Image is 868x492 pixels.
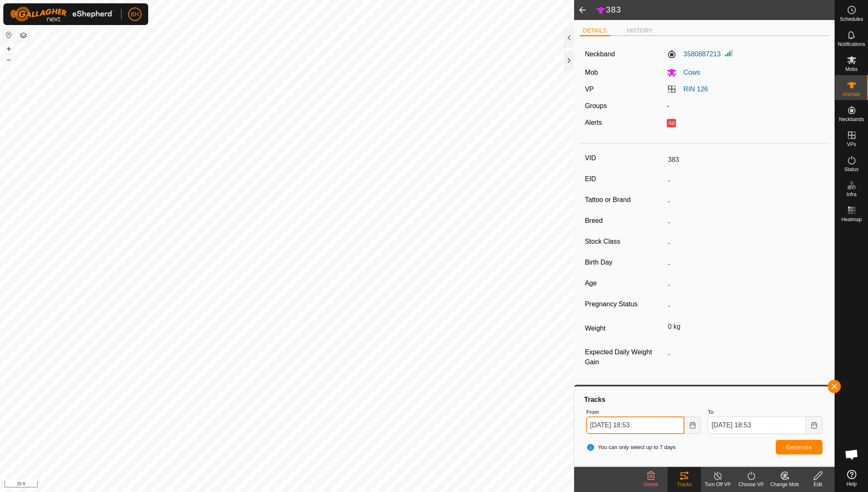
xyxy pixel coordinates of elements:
[585,102,607,109] label: Groups
[585,153,665,164] label: VID
[734,481,768,488] div: Choose VP
[4,55,14,65] button: –
[131,10,139,19] span: BH
[586,408,701,416] label: From
[838,42,865,47] span: Notifications
[846,482,857,487] span: Help
[583,395,826,405] div: Tracks
[701,481,734,488] div: Turn Off VP
[786,444,812,451] span: Generate
[801,481,835,488] div: Edit
[295,481,320,489] a: Contact Us
[667,119,676,127] button: Ad
[623,26,656,35] li: HISTORY
[10,7,114,22] img: Gallagher Logo
[724,48,734,58] img: Signal strength
[585,215,665,226] label: Breed
[708,408,822,416] label: To
[667,49,721,59] label: 3580887213
[835,467,868,490] a: Help
[585,236,665,247] label: Stock Class
[585,320,665,337] label: Weight
[843,92,860,97] span: Animals
[596,5,835,15] h2: 383
[806,416,822,434] button: Choose Date
[585,119,602,126] label: Alerts
[841,217,862,222] span: Heatmap
[4,44,14,54] button: +
[844,167,858,172] span: Status
[768,481,801,488] div: Change Mob
[585,174,665,184] label: EID
[776,440,822,454] button: Generate
[585,347,665,367] label: Expected Daily Weight Gain
[4,30,14,40] button: Reset Map
[585,49,615,59] label: Neckband
[847,142,856,147] span: VPs
[668,481,701,488] div: Tracks
[845,67,858,72] span: Mobs
[585,69,598,76] label: Mob
[840,17,863,22] span: Schedules
[18,30,28,40] button: Map Layers
[684,416,701,434] button: Choose Date
[585,194,665,205] label: Tattoo or Brand
[585,299,665,310] label: Pregnancy Status
[585,278,665,289] label: Age
[663,101,827,111] div: -
[585,86,594,93] label: VP
[683,86,708,93] a: RIN 126
[839,117,864,122] span: Neckbands
[839,442,864,467] div: Open chat
[677,69,700,76] span: Cows
[585,257,665,268] label: Birth Day
[586,443,676,452] span: You can only select up to 7 days
[644,482,658,487] span: Delete
[254,481,286,489] a: Privacy Policy
[580,26,610,36] li: DETAILS
[846,192,856,197] span: Infra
